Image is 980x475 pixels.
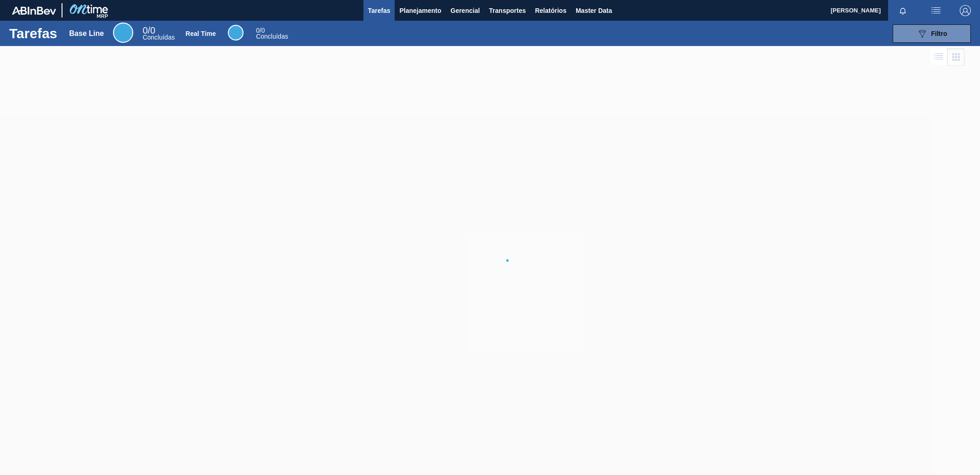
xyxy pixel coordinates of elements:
[12,6,56,15] img: TNhmsLtSVTkK8tSr43FrP2fwEKptu5GPRR3wAAAABJRU5ErkJggg==
[399,5,441,16] span: Planejamento
[960,5,971,16] img: Logout
[256,28,288,40] div: Real Time
[69,29,104,38] div: Base Line
[451,5,480,16] span: Gerencial
[142,34,175,41] span: Concluídas
[256,27,260,34] span: 0
[142,25,155,35] span: / 0
[186,30,216,37] div: Real Time
[142,27,175,41] div: Base Line
[9,28,57,39] h1: Tarefas
[931,30,947,37] span: Filtro
[256,33,288,40] span: Concluídas
[113,23,133,43] div: Base Line
[368,5,391,16] span: Tarefas
[535,5,566,16] span: Relatórios
[142,25,147,35] span: 0
[930,5,941,16] img: userActions
[576,5,612,16] span: Master Data
[228,25,244,41] div: Real Time
[256,27,265,34] span: / 0
[489,5,526,16] span: Transportes
[893,24,971,43] button: Filtro
[888,4,918,17] button: Notificações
